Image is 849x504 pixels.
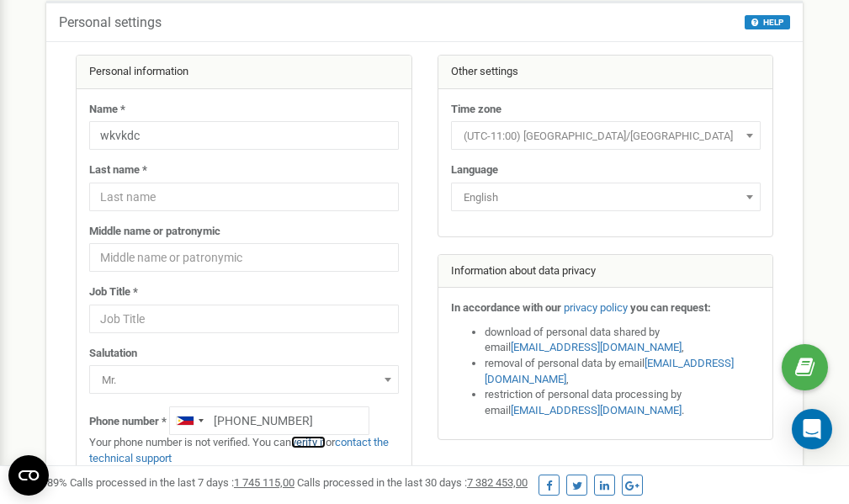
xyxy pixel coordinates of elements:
[59,15,162,30] h5: Personal settings
[564,301,628,314] a: privacy policy
[451,121,761,150] span: (UTC-11:00) Pacific/Midway
[95,369,393,392] span: Mr.
[8,455,49,496] button: Open CMP widget
[485,325,761,356] li: download of personal data shared by email ,
[438,56,773,89] div: Other settings
[451,102,501,118] label: Time zone
[630,301,711,314] strong: you can request:
[467,476,528,489] u: 7 382 453,00
[89,435,399,466] p: Your phone number is not verified. You can or
[451,183,761,211] span: English
[170,407,209,434] div: Telephone country code
[77,56,411,89] div: Personal information
[792,409,832,449] div: Open Intercom Messenger
[89,243,399,272] input: Middle name or patronymic
[234,476,294,489] u: 1 745 115,00
[89,162,147,178] label: Last name *
[89,284,138,300] label: Job Title *
[438,255,773,289] div: Information about data privacy
[89,346,137,362] label: Salutation
[89,183,399,211] input: Last name
[485,356,761,387] li: removal of personal data by email ,
[457,125,755,148] span: (UTC-11:00) Pacific/Midway
[511,404,682,416] a: [EMAIL_ADDRESS][DOMAIN_NAME]
[89,102,125,118] label: Name *
[89,365,399,394] span: Mr.
[291,436,326,448] a: verify it
[745,15,790,29] button: HELP
[485,387,761,418] li: restriction of personal data processing by email .
[485,357,734,385] a: [EMAIL_ADDRESS][DOMAIN_NAME]
[297,476,528,489] span: Calls processed in the last 30 days :
[169,406,369,435] input: +1-800-555-55-55
[451,162,498,178] label: Language
[89,436,389,464] a: contact the technical support
[89,121,399,150] input: Name
[89,224,220,240] label: Middle name or patronymic
[89,414,167,430] label: Phone number *
[70,476,294,489] span: Calls processed in the last 7 days :
[89,305,399,333] input: Job Title
[451,301,561,314] strong: In accordance with our
[511,341,682,353] a: [EMAIL_ADDRESS][DOMAIN_NAME]
[457,186,755,210] span: English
